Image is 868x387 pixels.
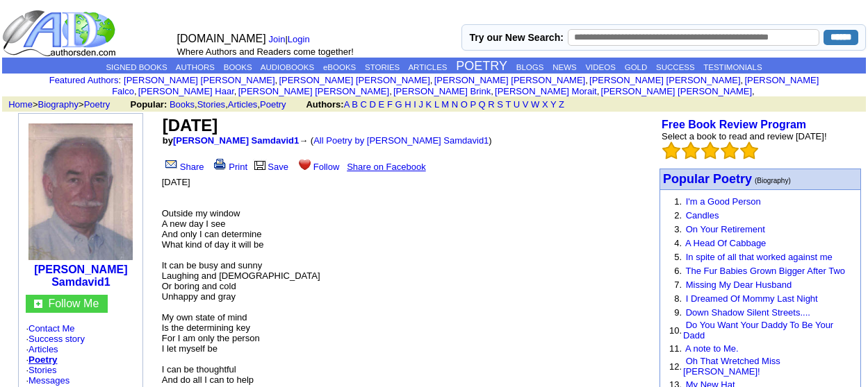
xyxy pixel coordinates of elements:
img: bigemptystars.png [682,141,700,160]
a: E [379,99,385,110]
a: POETRY [456,59,507,73]
img: 7459.jpg [28,123,133,260]
a: Share [163,162,204,172]
a: AUDIOBOOKS [261,63,314,71]
a: ARTICLES [408,63,447,71]
a: J [418,99,423,110]
font: | [269,34,315,44]
a: The Fur Babies Grown Bigger After Two [685,266,845,276]
font: i [236,88,238,96]
img: bigemptystars.png [740,141,758,160]
a: [PERSON_NAME] Samdavid1 [34,264,127,288]
a: [PERSON_NAME] Falco [112,75,819,96]
a: Success story [28,334,85,344]
font: 5. [674,252,682,262]
font: Select a book to read and review [DATE]! [662,131,827,141]
a: K [426,99,432,110]
a: O [461,99,468,110]
font: 3. [674,224,682,234]
font: 9. [674,307,682,318]
b: Popular: [131,99,167,110]
font: i [277,77,279,85]
font: i [743,77,744,85]
a: G [395,99,402,110]
img: logo_ad.gif [2,9,119,58]
img: bigemptystars.png [662,141,680,160]
a: Popular Poetry [663,173,752,185]
font: i [432,77,434,85]
font: i [599,88,600,96]
img: heart.gif [299,158,311,170]
font: Where Authors and Readers come together! [177,46,354,57]
font: by [163,135,300,146]
a: Articles [28,344,58,354]
a: Save [252,162,288,172]
label: Try our New Search: [469,32,563,43]
a: [PERSON_NAME] Haar [138,86,234,96]
a: eBOOKS [323,63,356,71]
a: Follow [296,162,340,172]
a: STORIES [365,63,400,71]
a: A [344,99,350,110]
a: Free Book Review Program [662,119,806,130]
font: i [137,88,138,96]
a: BOOKS [224,63,252,71]
font: i [588,77,589,85]
a: B [352,99,358,110]
a: [PERSON_NAME] Samdavid1 [173,135,299,146]
a: [PERSON_NAME] [PERSON_NAME] [589,75,740,85]
font: , , , [131,99,578,110]
a: Featured Authors [49,75,119,85]
img: bigemptystars.png [701,141,719,160]
a: Books [170,99,195,110]
a: Z [559,99,564,110]
font: 6. [674,266,682,276]
a: A note to Me. [685,343,739,354]
a: Articles [228,99,258,110]
a: T [505,99,511,110]
font: · [26,375,69,386]
font: → ( ) [299,135,491,146]
a: VIDEOS [585,63,615,71]
a: Poetry [28,354,57,365]
font: (Biography) [755,177,791,184]
a: X [542,99,548,110]
a: S [497,99,503,110]
font: [DATE] [163,116,218,135]
a: [PERSON_NAME] [PERSON_NAME] [601,86,752,96]
img: bigemptystars.png [721,141,739,160]
a: A Head Of Cabbage [685,238,766,248]
a: Q [479,99,486,110]
a: Down Shadow Silent Streets.... [686,307,810,318]
a: Contact Me [28,323,74,334]
font: i [392,88,393,96]
a: TESTIMONIALS [703,63,762,71]
a: [PERSON_NAME] [PERSON_NAME] [434,75,585,85]
font: 8. [674,293,682,304]
font: Popular Poetry [663,172,752,186]
img: gc.jpg [34,300,42,308]
a: Login [288,34,310,44]
font: > > [3,99,128,110]
a: D [370,99,376,110]
a: On Your Retirement [686,224,765,234]
font: 10. [669,325,682,336]
a: Messages [28,375,69,386]
a: I'm a Good Person [686,196,761,207]
font: Follow Me [48,298,99,309]
a: Y [550,99,556,110]
a: Stories [28,365,56,375]
img: share_page.gif [165,159,177,170]
a: [PERSON_NAME] [PERSON_NAME] [124,75,275,85]
a: [PERSON_NAME] Brink [393,86,491,96]
a: [PERSON_NAME] [PERSON_NAME] [279,75,429,85]
a: Home [8,99,33,110]
a: L [434,99,439,110]
a: Join [269,34,286,44]
a: I Dreamed Of Mommy Last Night [686,293,818,304]
a: Share on Facebook [347,162,425,172]
font: i [493,88,495,96]
a: BLOGS [516,63,544,71]
a: R [488,99,494,110]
